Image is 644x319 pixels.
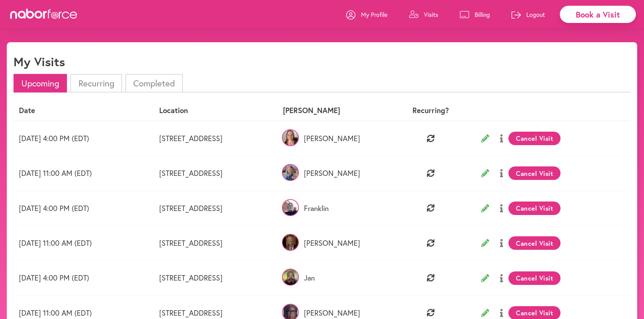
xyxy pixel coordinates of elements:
p: [PERSON_NAME] [283,239,386,247]
button: Cancel Visit [508,236,561,250]
p: Franklin [283,204,386,213]
img: AYLkkhyBQLqLBtzhxy7X [282,269,299,286]
th: Date [14,101,154,121]
a: Visits [409,4,438,25]
p: Visits [424,10,438,19]
a: My Profile [346,4,387,25]
p: My Profile [361,10,387,19]
td: [STREET_ADDRESS] [154,191,278,225]
td: [DATE] 4:00 PM (EDT) [14,191,154,225]
p: [PERSON_NAME] [283,309,386,317]
th: Recurring? [391,101,470,121]
p: [PERSON_NAME] [283,169,386,178]
td: [DATE] 11:00 AM (EDT) [14,156,154,191]
div: Book a Visit [560,6,636,23]
img: MlzyD4R0TzC1unYcrYgQ [282,199,299,216]
button: Cancel Visit [508,132,561,145]
p: [PERSON_NAME] [283,134,386,143]
th: Location [154,101,278,121]
td: [DATE] 4:00 PM (EDT) [14,121,154,156]
td: [DATE] 11:00 AM (EDT) [14,225,154,260]
img: X9uztjCET7WSRLOU3W8P [282,164,299,181]
button: Cancel Visit [508,166,561,180]
th: [PERSON_NAME] [278,101,391,121]
li: Completed [125,74,183,92]
td: [STREET_ADDRESS] [154,121,278,156]
li: Upcoming [14,74,67,92]
a: Billing [460,4,490,25]
button: Cancel Visit [508,202,561,215]
td: [STREET_ADDRESS] [154,225,278,260]
li: Recurring [70,74,122,92]
a: Logout [511,4,545,25]
p: Billing [475,10,490,19]
h1: My Visits [14,54,65,69]
img: 345Njiy8Sba5zXSUqsEm [282,234,299,251]
td: [STREET_ADDRESS] [154,261,278,295]
td: [DATE] 4:00 PM (EDT) [14,261,154,295]
img: xl1XQQG9RiyRcsUQsj6u [282,129,299,146]
button: Cancel Visit [508,271,561,285]
td: [STREET_ADDRESS] [154,156,278,191]
p: Jan [283,273,386,282]
p: Logout [526,10,545,19]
